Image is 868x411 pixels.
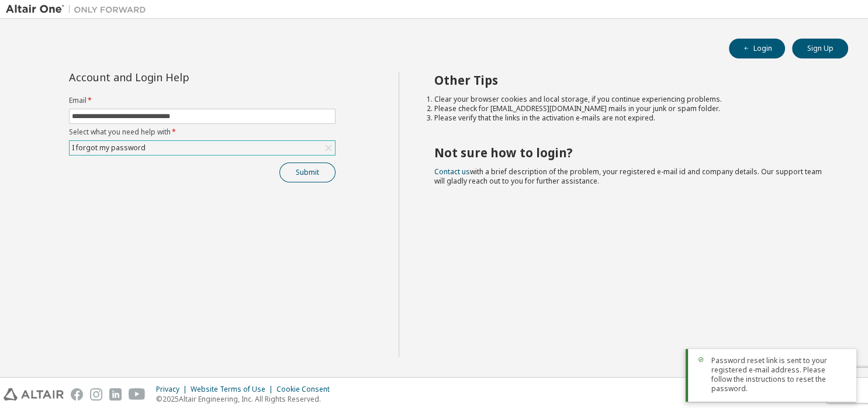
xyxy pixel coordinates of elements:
[434,145,827,160] h2: Not sure how to login?
[71,388,83,400] img: facebook.svg
[70,141,147,154] div: I forgot my password
[109,388,122,400] img: linkedin.svg
[4,388,64,400] img: altair_logo.svg
[276,385,337,394] div: Cookie Consent
[279,163,336,182] button: Submit
[156,385,191,394] div: Privacy
[434,167,822,186] span: with a brief description of the problem, your registered e-mail id and company details. Our suppo...
[434,104,827,113] li: Please check for [EMAIL_ADDRESS][DOMAIN_NAME] mails in your junk or spam folder.
[69,96,336,105] label: Email
[711,356,847,393] span: Password reset link is sent to your registered e-mail address. Please follow the instructions to ...
[69,72,282,82] div: Account and Login Help
[156,394,337,404] p: © 2025 Altair Engineering, Inc. All Rights Reserved.
[70,141,335,155] div: I forgot my password
[792,39,848,58] button: Sign Up
[90,388,102,400] img: instagram.svg
[69,127,336,137] label: Select what you need help with
[6,4,152,15] img: Altair One
[434,95,827,104] li: Clear your browser cookies and local storage, if you continue experiencing problems.
[434,167,470,177] a: Contact us
[729,39,785,58] button: Login
[129,388,146,400] img: youtube.svg
[434,72,827,88] h2: Other Tips
[191,385,276,394] div: Website Terms of Use
[434,113,827,123] li: Please verify that the links in the activation e-mails are not expired.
